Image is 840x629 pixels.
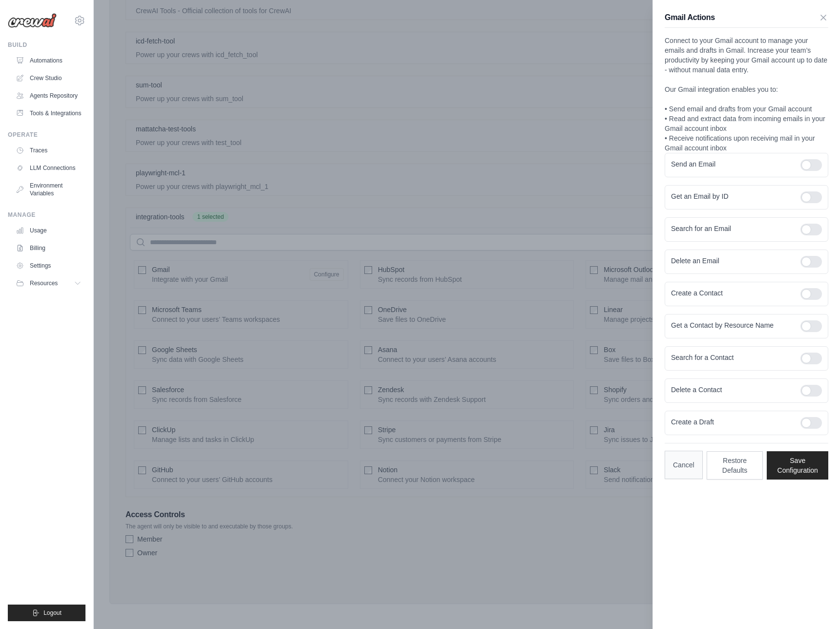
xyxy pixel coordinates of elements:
[12,105,85,121] a: Tools & Integrations
[671,191,793,201] label: Get an Email by ID
[8,41,85,49] div: Build
[12,160,85,176] a: LLM Connections
[12,88,85,104] a: Agents Repository
[12,240,85,256] a: Billing
[12,178,85,201] a: Environment Variables
[43,609,62,617] span: Logout
[12,53,85,68] a: Automations
[12,275,85,291] button: Resources
[8,605,85,621] button: Logout
[8,131,85,139] div: Operate
[665,12,715,23] h3: Gmail Actions
[665,36,828,153] p: Connect to your Gmail account to manage your emails and drafts in Gmail. Increase your team’s pro...
[671,385,793,395] label: Delete a Contact
[767,451,828,480] button: Save Configuration
[12,258,85,273] a: Settings
[12,223,85,238] a: Usage
[8,211,85,219] div: Manage
[671,353,793,362] label: Search for a Contact
[671,224,793,233] label: Search for an Email
[8,13,57,28] img: Logo
[12,70,85,86] a: Crew Studio
[707,451,763,480] button: Restore Defaults
[671,159,793,169] label: Send an Email
[671,417,793,427] label: Create a Draft
[671,256,793,266] label: Delete an Email
[665,451,703,479] button: Cancel
[30,279,58,287] span: Resources
[671,288,793,298] label: Create a Contact
[12,143,85,158] a: Traces
[671,320,793,330] label: Get a Contact by Resource Name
